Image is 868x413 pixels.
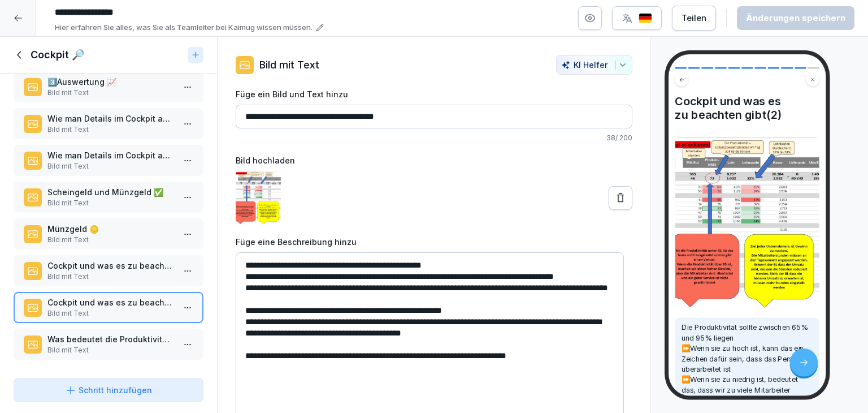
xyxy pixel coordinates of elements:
[14,182,203,213] div: Scheingeld und Münzgeld ✅​Bild mit Text
[556,55,632,75] button: KI Helfer
[47,308,174,319] p: Bild mit Text
[236,236,632,248] label: Füge eine Beschreibung hinzu
[682,12,706,24] div: Teilen
[47,113,174,124] p: Wie man Details im Cockpit ausfüllt
[47,76,174,88] p: 3️⃣Auswertung 📈​
[47,124,174,135] p: Bild mit Text
[675,137,819,309] img: Bild und Text Vorschau
[31,48,84,62] h1: Cockpit 🔎​
[65,384,152,396] div: Schritt hinzufügen
[236,171,281,225] img: clqxu2l44000a356xo7sylvjb.jpg
[14,145,203,176] div: Wie man Details im Cockpit ausfüllt (2)Bild mit Text
[14,218,203,249] div: Münzgeld 🪙Bild mit Text
[14,329,203,360] div: Was bedeutet die Produktivität?Bild mit Text
[672,6,716,31] button: Teilen
[14,71,203,102] div: 3️⃣Auswertung 📈​Bild mit Text
[561,60,627,70] div: KI Helfer
[47,235,174,245] p: Bild mit Text
[236,154,632,166] label: Bild hochladen
[259,57,319,72] p: Bild mit Text
[47,345,174,355] p: Bild mit Text
[675,94,819,122] h4: Cockpit und was es zu beachten gibt(2)
[47,260,174,272] p: Cockpit und was es zu beachten gibt (1)
[47,186,174,198] p: Scheingeld und Münzgeld ✅​
[14,378,203,402] button: Schritt hinzufügen
[47,223,174,235] p: Münzgeld 🪙
[737,6,854,30] button: Änderungen speichern
[14,108,203,139] div: Wie man Details im Cockpit ausfülltBild mit Text
[236,88,632,100] label: Füge ein Bild und Text hinzu
[14,292,203,323] div: Cockpit und was es zu beachten gibt(2)Bild mit Text
[55,22,313,33] p: Hier erfahren Sie alles, was Sie als Teamleiter bei Kaimug wissen müssen.
[47,198,174,208] p: Bild mit Text
[236,133,632,143] p: 38 / 200
[47,296,174,308] p: Cockpit und was es zu beachten gibt(2)
[47,149,174,161] p: Wie man Details im Cockpit ausfüllt (2)
[47,88,174,98] p: Bild mit Text
[746,12,845,24] div: Änderungen speichern
[47,161,174,171] p: Bild mit Text
[14,255,203,286] div: Cockpit und was es zu beachten gibt (1)Bild mit Text
[47,272,174,282] p: Bild mit Text
[639,13,652,24] img: de.svg
[47,333,174,345] p: Was bedeutet die Produktivität?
